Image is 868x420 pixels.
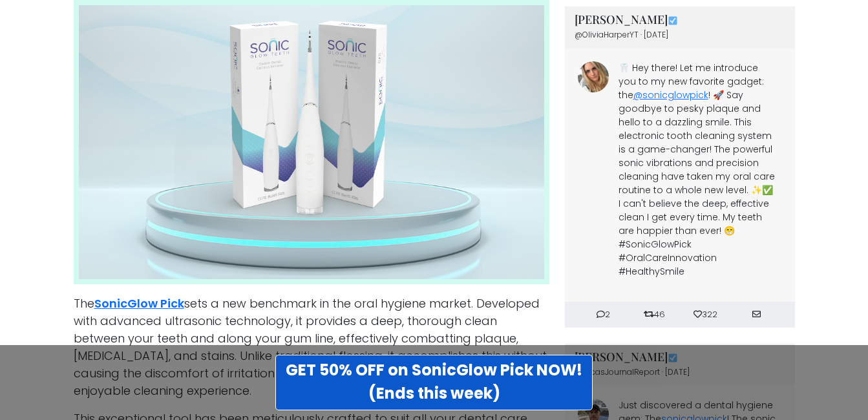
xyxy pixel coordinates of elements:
[275,355,593,410] a: GET 50% OFF on SonicGlow Pick NOW!(Ends this week)
[74,295,549,399] p: The sets a new benchmark in the oral hygiene market. Developed with advanced ultrasonic technolog...
[668,16,678,26] img: Image
[575,13,785,27] h3: [PERSON_NAME]
[633,89,708,102] a: @sonicglowpick
[286,359,582,404] strong: GET 50% OFF on SonicGlow Pick NOW! (Ends this week)
[94,295,184,311] a: SonicGlow Pick
[680,309,731,322] li: 322
[619,62,776,279] p: 🦷 Hey there! Let me introduce you to my new favorite gadget: the ! 🚀 Say goodbye to pesky plaque ...
[578,309,629,322] li: 2
[629,309,680,322] li: 46
[578,62,609,93] img: Image
[575,30,668,41] span: @OliviaHarperYT · [DATE]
